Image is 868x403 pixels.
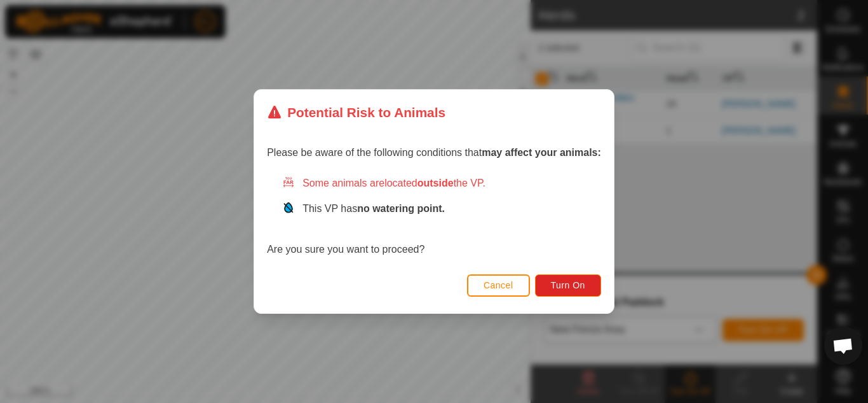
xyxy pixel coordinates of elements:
span: Turn On [551,280,585,290]
strong: may affect your animals: [482,147,601,158]
button: Cancel [467,274,530,297]
span: Please be aware of the following conditions that [267,147,601,158]
strong: no watering point. [357,203,445,214]
span: Cancel [484,280,513,290]
strong: outside [417,178,454,188]
button: Turn On [535,274,601,297]
div: Are you sure you want to proceed? [267,176,601,257]
span: located the VP. [384,178,485,188]
a: Open chat [824,327,862,365]
div: Potential Risk to Animals [267,103,445,122]
div: Some animals are [282,176,601,191]
span: This VP has [302,203,445,214]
